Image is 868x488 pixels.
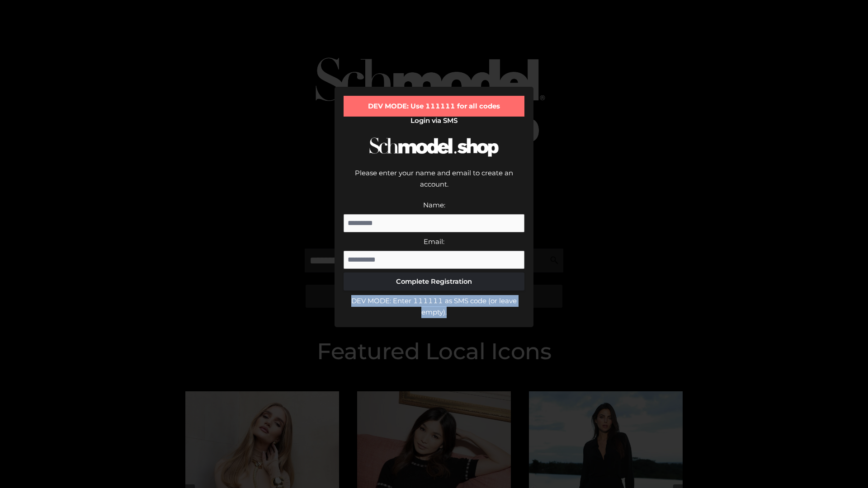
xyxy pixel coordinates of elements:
h2: Login via SMS [344,117,524,125]
label: Name: [423,201,445,209]
img: Schmodel Logo [366,129,502,165]
div: DEV MODE: Use 111111 for all codes [344,96,524,117]
div: DEV MODE: Enter 111111 as SMS code (or leave empty). [344,295,524,318]
button: Complete Registration [344,272,524,291]
div: Please enter your name and email to create an account. [344,167,524,199]
label: Email: [424,237,444,246]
